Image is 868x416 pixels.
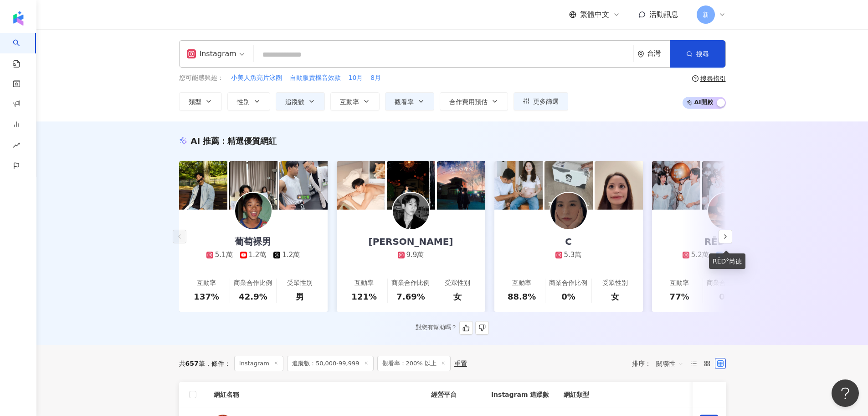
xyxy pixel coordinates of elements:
[179,92,222,111] button: 類型
[276,92,325,111] button: 追蹤數
[187,47,236,61] div: Instagram
[556,382,822,407] th: 網紅類型
[227,136,277,146] span: 精選優質網紅
[719,291,733,302] div: 0%
[185,360,199,367] span: 657
[696,50,709,58] span: 搜尋
[703,10,709,20] span: 新
[512,279,531,288] div: 互動率
[237,98,250,105] span: 性別
[282,250,300,260] div: 1.2萬
[453,291,462,302] div: 女
[337,161,385,210] img: post-image
[424,382,484,407] th: 經營平台
[709,253,745,269] div: RĒD°芮德
[484,382,556,407] th: Instagram 追蹤數
[354,279,374,288] div: 互動率
[691,250,709,260] div: 5.2萬
[670,291,689,302] div: 77%
[231,73,282,83] button: 小美人魚亮片泳圈
[454,360,467,367] div: 重置
[702,161,750,210] img: post-image
[700,75,726,82] div: 搜尋指引
[637,51,644,58] span: environment
[533,98,559,105] span: 更多篩選
[445,279,470,288] div: 受眾性別
[229,161,277,210] img: post-image
[832,379,859,407] iframe: Help Scout Beacon - Open
[296,291,304,302] div: 男
[337,210,485,312] a: [PERSON_NAME]9.9萬互動率121%商業合作比例7.69%受眾性別女
[360,235,462,248] div: [PERSON_NAME]
[652,161,700,210] img: post-image
[290,74,341,83] span: 自動販賣機音效款
[279,161,328,210] img: post-image
[692,75,699,82] span: question-circle
[235,193,272,229] img: KOL Avatar
[649,10,678,19] span: 活動訊息
[189,98,201,105] span: 類型
[595,161,643,210] img: post-image
[11,11,26,26] img: logo icon
[340,98,359,105] span: 互動率
[695,235,757,248] div: RĒD°芮德
[287,279,313,288] div: 受眾性別
[550,193,587,229] img: KOL Avatar
[239,291,267,302] div: 42.9%
[406,250,424,260] div: 9.9萬
[387,161,435,210] img: post-image
[449,98,488,105] span: 合作費用預估
[440,92,508,111] button: 合作費用預估
[494,210,643,312] a: C5.3萬互動率88.8%商業合作比例0%受眾性別女
[670,40,725,68] button: 搜尋
[494,161,543,210] img: post-image
[351,291,377,302] div: 121%
[707,279,745,288] div: 商業合作比例
[231,74,282,83] span: 小美人魚亮片泳圈
[544,161,593,210] img: post-image
[391,279,430,288] div: 商業合作比例
[393,193,429,229] img: KOL Avatar
[377,356,451,371] span: 觀看率：200% 以上
[227,92,270,111] button: 性別
[191,135,277,147] div: AI 推薦 ：
[647,50,670,58] div: 台灣
[514,92,568,111] button: 更多篩選
[395,98,414,105] span: 觀看率
[226,235,280,248] div: 葡萄裸男
[385,92,434,111] button: 觀看率
[564,250,582,260] div: 5.3萬
[396,291,425,302] div: 7.69%
[197,279,216,288] div: 互動率
[602,279,628,288] div: 受眾性別
[287,356,374,371] span: 追蹤數：50,000-99,999
[206,382,424,407] th: 網紅名稱
[215,250,233,260] div: 5.1萬
[330,92,380,111] button: 互動率
[708,193,745,229] img: KOL Avatar
[725,250,743,260] div: 1.5萬
[234,356,283,371] span: Instagram
[370,73,381,83] button: 8月
[632,356,688,371] div: 排序：
[285,98,304,105] span: 追蹤數
[508,291,536,302] div: 88.8%
[234,279,272,288] div: 商業合作比例
[561,291,575,302] div: 0%
[656,356,683,371] span: 關聯性
[348,73,364,83] button: 10月
[249,250,267,260] div: 1.2萬
[437,161,485,210] img: post-image
[289,73,341,83] button: 自動販賣機音效款
[611,291,619,302] div: 女
[549,279,587,288] div: 商業合作比例
[194,291,219,302] div: 137%
[179,161,227,210] img: post-image
[13,136,20,157] span: rise
[416,321,489,335] div: 對您有幫助嗎？
[556,235,581,248] div: C
[13,33,31,68] a: search
[652,210,801,312] a: RĒD°芮德5.2萬1.5萬1萬互動率77%商業合作比例0%受眾性別女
